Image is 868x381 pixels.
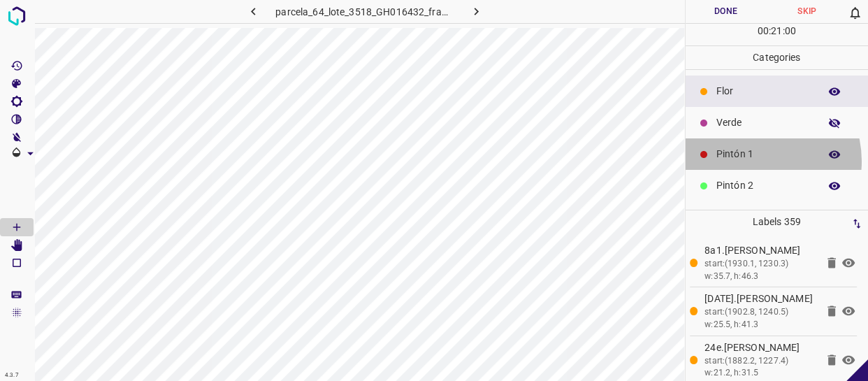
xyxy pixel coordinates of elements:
[785,24,796,38] p: 00
[771,24,782,38] p: 21
[704,306,816,331] div: start:(1902.8, 1240.5) w:25.5, h:41.3
[716,84,812,99] p: Flor
[758,24,796,45] div: : :
[704,292,816,306] p: [DATE].[PERSON_NAME]
[690,210,865,233] p: Labels 359
[716,115,812,130] p: Verde
[716,147,812,161] p: Pintón 1
[4,3,29,29] img: logo
[716,178,812,193] p: Pintón 2
[704,355,816,380] div: start:(1882.2, 1227.4) w:21.2, h:31.5
[275,3,454,23] h6: parcela_64_lote_3518_GH016432_frame_00199_192525.jpg
[704,243,816,258] p: 8a1.[PERSON_NAME]
[704,340,816,355] p: 24e.[PERSON_NAME]
[704,258,816,282] div: start:(1930.1, 1230.3) w:35.7, h:46.3
[1,370,22,381] div: 4.3.7
[758,24,769,38] p: 00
